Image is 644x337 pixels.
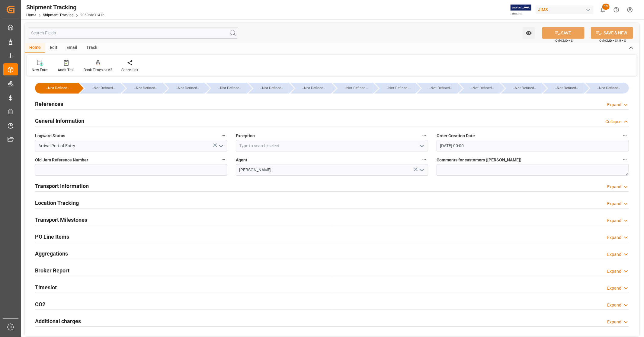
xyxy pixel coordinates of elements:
div: Expand [607,285,621,291]
button: SAVE & NEW [591,27,633,39]
div: Audit Trail [58,67,75,73]
div: --Not Defined-- [248,83,289,94]
span: 13 [602,4,610,10]
button: open menu [417,141,426,151]
h2: Location Tracking [35,199,79,207]
span: Ctrl/CMD + S [555,38,573,43]
div: --Not Defined-- [212,83,247,94]
button: Comments for customers ([PERSON_NAME]) [621,156,629,164]
div: Expand [607,319,621,325]
img: Exertis%20JAM%20-%20Email%20Logo.jpg_1722504956.jpg [511,5,531,15]
div: --Not Defined-- [41,83,74,94]
div: --Not Defined-- [543,83,584,94]
input: Search Fields [28,27,238,39]
button: open menu [523,27,535,39]
div: --Not Defined-- [465,83,499,94]
div: --Not Defined-- [164,83,205,94]
div: --Not Defined-- [591,83,626,94]
button: open menu [417,165,426,175]
div: Expand [607,102,621,108]
div: --Not Defined-- [206,83,247,94]
span: Old Jam Reference Number [35,157,88,163]
h2: General Information [35,117,84,125]
span: Comments for customers ([PERSON_NAME]) [437,157,521,163]
div: --Not Defined-- [339,83,373,94]
div: --Not Defined-- [417,83,457,94]
input: DD-MM-YYYY HH:MM [437,140,629,151]
h2: Additional charges [35,317,81,325]
div: JIMS [536,5,594,14]
button: SAVE [542,27,585,39]
button: Old Jam Reference Number [219,156,227,164]
a: Home [26,13,36,17]
button: Help Center [610,3,623,17]
div: Expand [607,251,621,258]
div: --Not Defined-- [80,83,120,94]
div: --Not Defined-- [128,83,162,94]
button: Order Creation Date [621,132,629,139]
h2: Broker Report [35,266,69,275]
button: JIMS [536,4,596,15]
div: --Not Defined-- [423,83,457,94]
h2: PO Line Items [35,233,69,241]
div: Expand [607,218,621,224]
div: Collapse [605,119,621,125]
div: --Not Defined-- [459,83,499,94]
h2: Aggregations [35,250,68,258]
span: Agent [236,157,247,163]
div: Share Link [121,67,138,73]
div: Home [25,43,45,53]
div: --Not Defined-- [507,83,542,94]
div: Expand [607,302,621,308]
div: Book Timeslot V2 [84,67,112,73]
div: Expand [607,268,621,275]
h2: References [35,100,63,108]
div: --Not Defined-- [170,83,205,94]
div: --Not Defined-- [290,83,331,94]
button: Agent [420,156,428,164]
span: Logward Status [35,133,65,139]
input: Type to search/select [236,140,428,151]
div: --Not Defined-- [333,83,373,94]
div: New Form [32,67,49,73]
h2: Transport Milestones [35,216,87,224]
span: Exception [236,133,255,139]
div: --Not Defined-- [122,83,162,94]
div: --Not Defined-- [375,83,415,94]
div: Email [62,43,82,53]
div: Expand [607,201,621,207]
div: Shipment Tracking [26,3,104,12]
span: Ctrl/CMD + Shift + S [599,38,626,43]
div: --Not Defined-- [296,83,331,94]
div: --Not Defined-- [86,83,120,94]
div: --Not Defined-- [501,83,542,94]
div: --Not Defined-- [381,83,415,94]
div: Edit [45,43,62,53]
button: Exception [420,132,428,139]
a: Shipment Tracking [43,13,74,17]
button: Logward Status [219,132,227,139]
div: --Not Defined-- [35,83,78,94]
input: Type to search/select [35,140,227,151]
div: Expand [607,184,621,190]
h2: Transport Information [35,182,89,190]
h2: CO2 [35,300,45,308]
div: --Not Defined-- [585,83,629,94]
div: --Not Defined-- [255,83,289,94]
h2: Timeslot [35,283,57,291]
div: Expand [607,234,621,241]
div: Track [82,43,102,53]
span: Order Creation Date [437,133,475,139]
button: open menu [216,141,225,151]
button: show 13 new notifications [596,3,610,17]
div: --Not Defined-- [549,83,584,94]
